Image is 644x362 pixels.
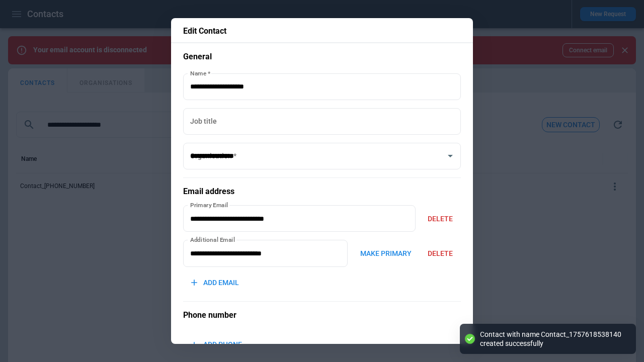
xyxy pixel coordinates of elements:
[352,243,420,264] button: MAKE PRIMARY
[420,208,461,230] button: DELETE
[183,272,247,294] button: ADD EMAIL
[480,330,626,348] div: Contact with name Contact_1757618538140 created successfully
[190,235,235,244] label: Additional Email
[420,243,461,264] button: DELETE
[183,186,461,197] h5: Email address
[183,334,250,355] button: ADD PHONE
[190,69,210,77] label: Name
[183,51,461,62] h5: General
[190,201,228,209] label: Primary Email
[183,26,461,36] p: Edit Contact
[183,310,461,321] h5: Phone number
[443,149,457,163] button: Open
